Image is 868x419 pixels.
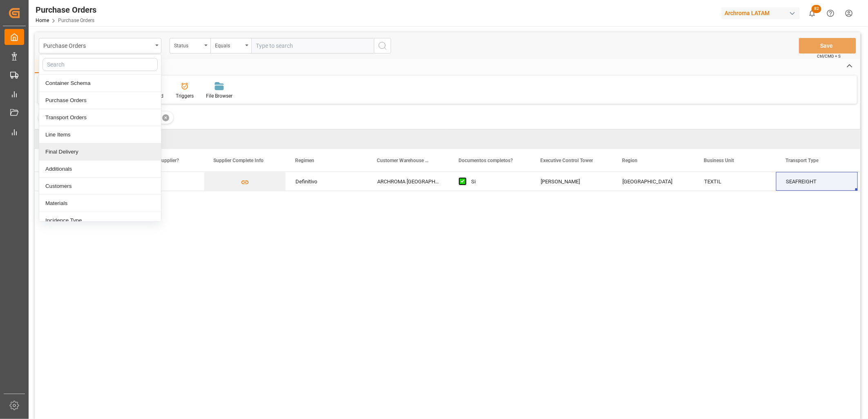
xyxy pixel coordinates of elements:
[215,40,243,49] div: Equals
[39,195,161,212] div: Materials
[43,40,152,50] div: Purchase Orders
[210,38,251,53] button: open menu
[206,92,233,100] div: File Browser
[721,5,803,21] button: Archroma LATAM
[786,172,848,191] div: SEAFREIGHT
[39,92,161,109] div: Purchase Orders
[785,158,819,163] span: Transport Type
[174,40,202,49] div: Status
[170,38,210,53] button: open menu
[39,178,161,195] div: Customers
[35,59,63,73] div: Home
[799,38,856,53] button: Save
[35,172,84,191] div: Press SPACE to select this row.
[39,38,161,53] button: close menu
[821,4,840,22] button: Help Center
[622,172,685,191] div: [GEOGRAPHIC_DATA]
[43,58,158,71] input: Search
[459,158,513,163] span: Documentos completos?
[251,38,374,53] input: Type to search
[36,4,96,16] div: Purchase Orders
[803,4,821,22] button: show 82 new notifications
[36,18,49,23] a: Home
[39,75,161,92] div: Container Schema
[39,212,161,229] div: Incidence Type
[374,38,391,53] button: search button
[39,160,161,178] div: Additionals
[622,158,638,163] span: Region
[721,7,800,19] div: Archroma LATAM
[295,172,358,191] div: Definitivo
[162,114,169,121] div: ✕
[367,172,449,191] div: ARCHROMA [GEOGRAPHIC_DATA] S.A.S
[817,53,841,59] span: Ctrl/CMD + S
[377,158,432,163] span: Customer Warehouse Name
[176,92,194,100] div: Triggers
[812,5,821,13] span: 82
[704,158,734,163] span: Business Unit
[694,172,776,191] div: TEXTIL
[213,158,264,163] span: Supplier Complete Info
[295,158,314,163] span: Regimen
[540,158,593,163] span: Executive Control Tower
[39,109,161,126] div: Transport Orders
[39,126,161,143] div: Line Items
[39,143,161,160] div: Final Delivery
[471,172,521,191] div: Si
[541,172,603,191] div: [PERSON_NAME]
